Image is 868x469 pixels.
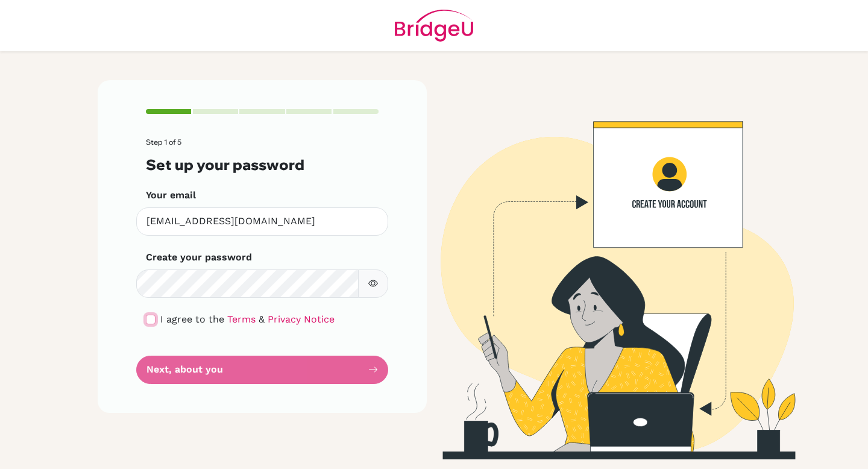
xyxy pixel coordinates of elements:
[160,313,224,325] span: I agree to the
[268,313,335,325] a: Privacy Notice
[146,188,196,203] label: Your email
[146,156,379,174] h3: Set up your password
[146,137,181,146] span: Step 1 of 5
[136,207,388,236] input: Insert your email*
[146,250,252,265] label: Create your password
[259,313,265,325] span: &
[227,313,256,325] a: Terms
